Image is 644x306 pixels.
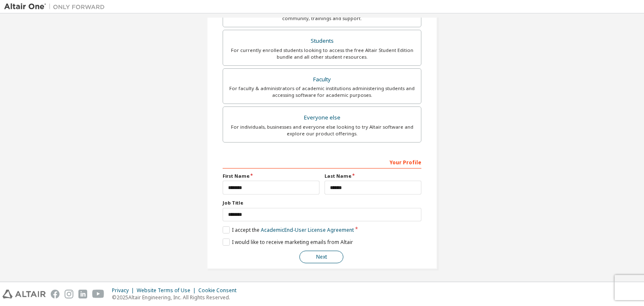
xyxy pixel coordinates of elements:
[92,290,104,298] img: youtube.svg
[65,290,73,298] img: instagram.svg
[223,155,421,169] div: Your Profile
[228,85,416,99] div: For faculty & administrators of academic institutions administering students and accessing softwa...
[223,239,353,246] label: I would like to receive marketing emails from Altair
[223,200,421,206] label: Job Title
[228,35,416,47] div: Students
[228,47,416,60] div: For currently enrolled students looking to access the free Altair Student Edition bundle and all ...
[261,226,354,233] a: Academic End-User License Agreement
[78,290,87,298] img: linkedin.svg
[223,226,354,233] label: I accept the
[228,124,416,137] div: For individuals, businesses and everyone else looking to try Altair software and explore our prod...
[3,290,46,298] img: altair_logo.svg
[325,173,421,179] label: Last Name
[112,287,137,294] div: Privacy
[4,3,109,11] img: Altair One
[223,173,319,179] label: First Name
[51,290,60,298] img: facebook.svg
[137,287,198,294] div: Website Terms of Use
[228,74,416,86] div: Faculty
[299,251,343,263] button: Next
[228,112,416,124] div: Everyone else
[198,287,241,294] div: Cookie Consent
[112,294,241,301] p: © 2025 Altair Engineering, Inc. All Rights Reserved.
